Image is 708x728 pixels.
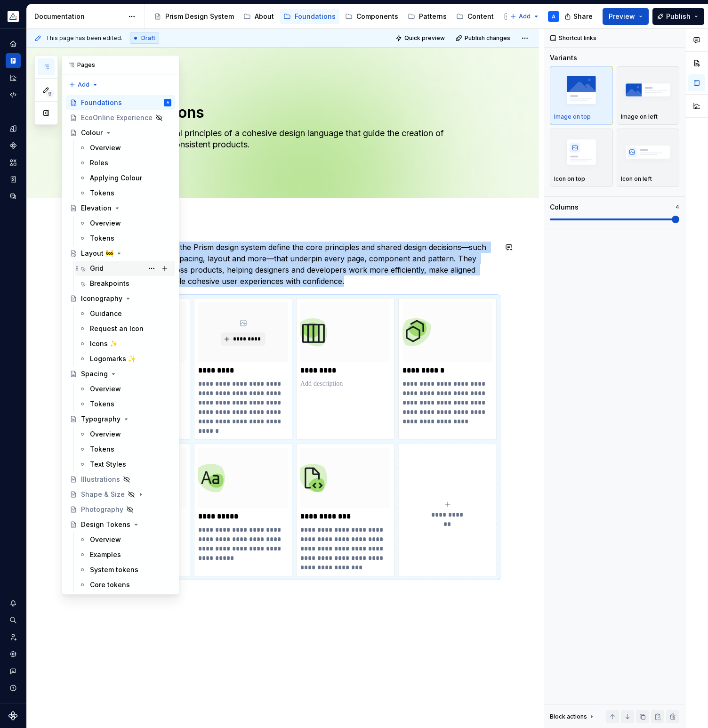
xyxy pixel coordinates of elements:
a: Settings [6,647,21,662]
a: Overview [75,532,175,547]
div: Colour [81,128,103,138]
a: Request an Icon [75,321,175,336]
div: Tokens [90,188,114,198]
span: Publish changes [465,34,510,42]
a: Code automation [6,87,21,102]
a: Supernova Logo [8,711,18,720]
div: Components [356,12,398,21]
div: Prism Design System [165,12,234,21]
a: Analytics [6,70,21,85]
div: EcoOnline Experience [81,113,153,122]
a: Illustrations [66,472,175,487]
a: Layout 🚧 [66,246,175,261]
div: Grid [90,264,104,273]
a: Storybook stories [6,172,21,187]
a: Assets [6,155,21,170]
a: Content [452,9,498,24]
div: Patterns [419,12,447,21]
div: System tokens [90,565,138,574]
a: EcoOnline Experience [66,110,175,125]
div: Logomarks ✨ [90,354,136,364]
img: placeholder [554,73,609,107]
button: Publish changes [453,32,515,45]
p: 4 [676,203,679,211]
a: Shape & Size [66,487,175,502]
textarea: The fundamental principles of a cohesive design language that guide the creation of cohesive and ... [114,126,470,152]
div: Iconography [81,294,122,303]
a: Spacing [66,366,175,381]
a: Core tokens [75,577,175,592]
div: Content [467,12,494,21]
div: Variants [550,53,577,63]
div: Text Styles [90,460,126,469]
a: Prism Design System [150,9,238,24]
div: Elevation [81,203,112,213]
a: Overview [75,140,175,155]
div: A [552,13,555,20]
button: placeholderIcon on top [550,129,613,187]
a: Invite team [6,630,21,645]
a: Overview [75,427,175,442]
p: Icon on top [554,175,585,183]
a: Components [6,138,21,153]
div: Overview [90,143,121,153]
div: Overview [90,218,121,228]
button: Quick preview [393,32,449,45]
a: Examples [75,547,175,562]
a: Foundations [280,9,339,24]
div: Block actions [550,713,587,720]
button: Add [66,78,101,91]
a: Guidance [75,306,175,321]
a: Logomarks ✨ [75,351,175,366]
button: Notifications [6,596,21,611]
div: Icons ✨ [90,339,118,348]
a: Grid [75,261,175,276]
div: Block actions [550,710,595,723]
div: Pages [62,56,179,74]
div: Foundations [295,12,336,21]
a: Tokens [75,396,175,412]
button: Add [507,10,542,23]
img: f286ddf3-86a0-458a-ba83-7148bce650bd.png [198,448,288,508]
div: Examples [90,550,121,559]
span: Share [573,12,593,21]
button: Search ⌘K [6,613,21,628]
a: Icons ✨ [75,336,175,351]
a: FoundationsA [66,95,175,110]
a: Data sources [6,189,21,204]
div: Tokens [90,399,114,409]
a: Home [6,36,21,51]
a: Tokens [75,442,175,457]
div: Page tree [66,95,175,592]
a: Patterns [404,9,451,24]
a: Iconography [66,291,175,306]
div: Tokens [90,445,114,454]
a: Photography [66,502,175,517]
div: Columns [550,202,579,212]
span: 9 [46,90,54,97]
button: Share [560,8,599,25]
a: Components [341,9,402,24]
div: Design tokens [6,121,21,136]
a: Documentation [6,53,21,68]
div: Illustrations [81,475,120,484]
div: Overview [90,429,121,439]
img: a8f11b7e-d051-4459-8f90-2afe7fd4bca3.png [300,302,390,362]
span: Add [78,81,89,89]
div: Page tree [150,7,505,26]
img: placeholder [621,73,676,107]
a: Elevation [66,201,175,216]
button: placeholderImage on top [550,66,613,125]
div: Guidance [90,309,122,318]
div: Shape & Size [81,490,125,499]
textarea: Foundations [114,101,470,124]
a: Contact Us [499,9,555,24]
a: Breakpoints [75,276,175,291]
button: Contact support [6,663,21,679]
